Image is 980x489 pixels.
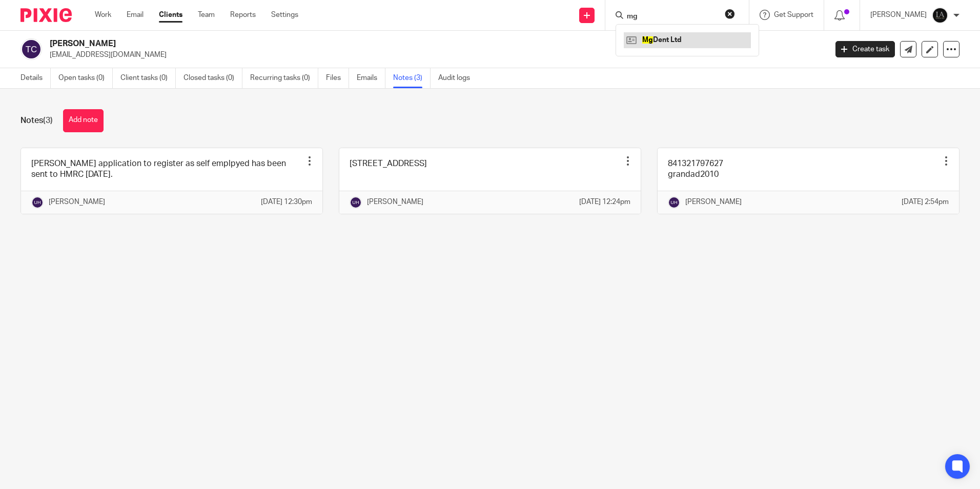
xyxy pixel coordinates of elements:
img: svg%3E [31,196,44,209]
a: Work [95,10,111,20]
a: Email [127,10,144,20]
img: svg%3E [668,196,680,209]
p: [EMAIL_ADDRESS][DOMAIN_NAME] [50,50,820,60]
button: Clear [725,9,735,19]
img: Pixie [21,8,72,22]
a: Closed tasks (0) [183,68,242,88]
p: [DATE] 12:30pm [261,197,312,207]
a: Create task [835,41,895,57]
button: Add note [63,109,104,132]
h2: [PERSON_NAME] [50,38,666,49]
a: Details [21,68,51,88]
p: [PERSON_NAME] [685,197,742,207]
span: Get Support [774,11,813,18]
a: Clients [159,10,182,20]
span: (3) [43,116,53,125]
a: Reports [230,10,256,20]
a: Audit logs [438,68,478,88]
p: [PERSON_NAME] [49,197,105,207]
p: [PERSON_NAME] [367,197,423,207]
p: [DATE] 12:24pm [579,197,630,207]
a: Files [326,68,349,88]
a: Client tasks (0) [120,68,176,88]
a: Recurring tasks (0) [250,68,318,88]
p: [PERSON_NAME] [870,10,927,20]
input: Search [626,12,718,22]
h1: Notes [21,115,53,126]
p: [DATE] 2:54pm [902,197,949,207]
img: svg%3E [350,196,362,209]
a: Team [198,10,215,20]
a: Open tasks (0) [58,68,113,88]
a: Emails [357,68,385,88]
a: Notes (3) [393,68,431,88]
a: Settings [271,10,298,20]
img: Lockhart+Amin+-+1024x1024+-+light+on+dark.jpg [932,7,948,24]
img: svg%3E [21,38,42,60]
